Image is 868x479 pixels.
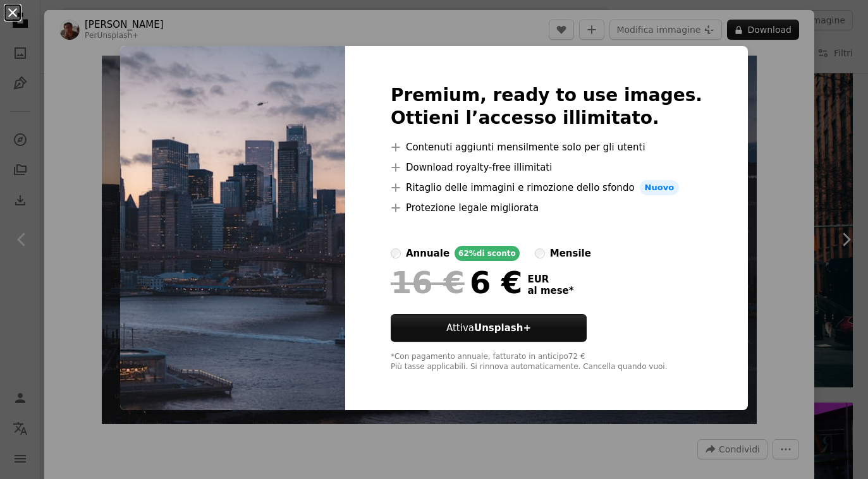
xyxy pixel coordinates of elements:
[391,314,587,342] button: AttivaUnsplash+
[535,248,545,258] input: mensile
[527,285,573,296] span: al mese *
[391,84,702,130] h2: Premium, ready to use images. Ottieni l’accesso illimitato.
[391,140,702,155] li: Contenuti aggiunti mensilmente solo per gli utenti
[120,46,345,410] img: premium_photo-1680430094846-f2003bf654ec
[391,200,702,215] li: Protezione legale migliorata
[455,246,520,261] div: 62% di sconto
[391,180,702,195] li: Ritaglio delle immagini e rimozione dello sfondo
[640,180,679,195] span: Nuovo
[391,160,702,175] li: Download royalty-free illimitati
[391,266,465,299] span: 16 €
[527,274,573,285] span: EUR
[391,248,401,258] input: annuale62%di sconto
[550,246,591,261] div: mensile
[391,352,702,372] div: *Con pagamento annuale, fatturato in anticipo 72 € Più tasse applicabili. Si rinnova automaticame...
[474,322,531,334] strong: Unsplash+
[391,266,522,299] div: 6 €
[406,246,449,261] div: annuale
